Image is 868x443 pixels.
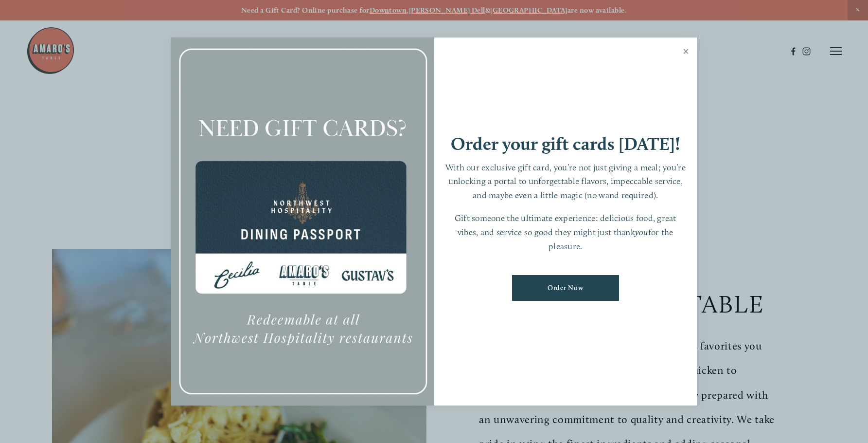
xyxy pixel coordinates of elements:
p: Gift someone the ultimate experience: delicious food, great vibes, and service so good they might... [444,211,688,253]
h1: Order your gift cards [DATE]! [451,135,680,153]
a: Order Now [512,275,619,301]
p: With our exclusive gift card, you’re not just giving a meal; you’re unlocking a portal to unforge... [444,161,688,203]
a: Close [676,39,695,66]
em: you [635,227,648,237]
